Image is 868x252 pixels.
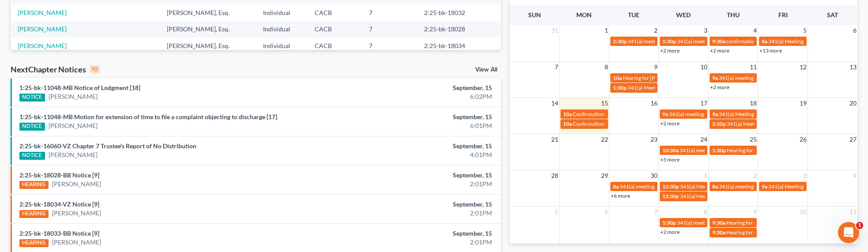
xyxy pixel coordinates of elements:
td: 7 [362,21,417,38]
span: 28 [550,170,559,181]
a: 1:25-bk-11048-MB Notice of Lodgment [18] [19,84,140,91]
span: 17 [699,98,708,109]
td: CACB [308,38,362,54]
span: 341(a) Meeting for [PERSON_NAME] [768,183,854,190]
span: 341(a) meeting for [PERSON_NAME] [620,183,705,190]
span: Sun [528,11,541,19]
div: 4:01PM [340,150,492,159]
span: Fri [778,11,788,19]
span: Confirmation hearing for [PERSON_NAME] [573,111,673,117]
span: 9:30a [712,38,725,45]
span: Wed [676,11,691,19]
span: Confirmation hearing for [PERSON_NAME] [573,120,673,127]
span: 8a [762,38,767,45]
a: [PERSON_NAME] [52,209,101,218]
div: HEARING [19,210,49,218]
td: CACB [308,4,362,21]
span: 341(a) meeting for [PERSON_NAME] [669,111,754,117]
span: 7 [554,62,559,72]
span: 341(a) meeting for [PERSON_NAME] [680,147,765,154]
span: 12 [799,62,808,72]
span: 341(a) Meeting for [PERSON_NAME] [628,84,713,91]
span: 1:30p [662,219,676,226]
span: 10:30a [662,147,679,154]
span: 8 [604,62,609,72]
span: 9:30a [712,219,725,226]
span: 1 [703,170,708,181]
span: 1 [856,222,863,229]
span: 8a [613,183,619,190]
span: 11 [849,207,857,217]
div: 6:02PM [340,92,492,101]
a: [PERSON_NAME] [18,9,67,16]
span: 4 [752,25,758,36]
span: 31 [550,25,559,36]
span: Hearing for [PERSON_NAME] [726,219,795,226]
span: 9:30a [712,229,725,236]
a: [PERSON_NAME] [18,42,67,49]
span: Mon [576,11,592,19]
div: HEARING [19,239,49,247]
span: 14 [550,98,559,109]
span: 3 [703,25,708,36]
span: 10 [799,207,808,217]
a: +2 more [710,47,729,54]
div: NOTICE [19,94,45,102]
span: 1:30p [662,38,676,45]
span: 341(a) Meeting for [727,120,770,127]
div: NOTICE [19,152,45,160]
td: CACB [308,21,362,38]
td: Individual [256,4,308,21]
span: 2 [752,170,758,181]
td: 7 [362,38,417,54]
span: 4 [852,170,857,181]
span: 12:30p [662,183,679,190]
span: 20 [849,98,857,109]
span: 2 [653,25,658,36]
span: 9a [712,111,718,117]
a: +6 more [611,192,630,199]
a: 2:25-bk-18028-BB Notice [9] [19,171,99,179]
span: 10a [613,75,622,81]
span: Hearing for [PERSON_NAME] & [PERSON_NAME] [623,75,738,81]
span: 9a [712,75,718,81]
span: 9a [762,183,767,190]
span: 2:30p [613,38,627,45]
a: [PERSON_NAME] [49,121,98,130]
td: [PERSON_NAME], Esq. [160,4,256,21]
td: 2:25-bk-18028 [417,21,501,38]
a: [PERSON_NAME] [18,25,67,33]
a: +2 more [710,84,729,90]
span: 1:30p [613,84,627,91]
span: 341(a) Meeting for [PERSON_NAME] [768,38,854,45]
span: 8 [703,207,708,217]
span: Thu [727,11,740,19]
a: 2:25-bk-18034-VZ Notice [9] [19,200,99,208]
a: [PERSON_NAME] [49,150,98,159]
td: [PERSON_NAME], Esq. [160,21,256,38]
div: HEARING [19,181,49,189]
span: 341(a) Meeting for [PERSON_NAME] [719,111,804,117]
td: 2:25-bk-18032 [417,4,501,21]
div: 2:01PM [340,209,492,218]
a: +13 more [759,47,782,54]
div: September, 15 [340,142,492,150]
span: 6 [852,25,857,36]
span: 3 [802,170,808,181]
a: +2 more [660,47,680,54]
span: 29 [600,170,609,181]
span: Hearing for [PERSON_NAME] [726,229,795,236]
a: 1:25-bk-11048-MB Motion for extension of time to file a complaint objecting to discharge [17] [19,113,277,120]
span: 27 [849,134,857,145]
iframe: Intercom live chat [838,222,859,243]
div: 10 [90,65,100,73]
td: [PERSON_NAME], Esq. [160,38,256,54]
span: 18 [749,98,758,109]
span: 30 [650,170,658,181]
div: 2:01PM [340,180,492,188]
div: September, 15 [340,171,492,180]
a: View All [475,67,497,73]
span: 341(a) meeting for [PERSON_NAME] [719,75,804,81]
div: 6:01PM [340,121,492,130]
div: NOTICE [19,123,45,131]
